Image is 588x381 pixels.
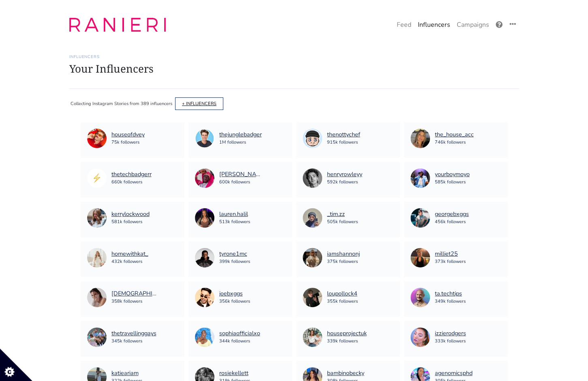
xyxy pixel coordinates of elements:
[195,129,214,148] img: 44556321786.jpg
[327,338,367,345] div: 339k followers
[111,179,152,186] div: 660k followers
[71,98,172,110] div: Collecting Instagram Stories from 389 influencers
[182,101,216,107] a: + INFLUENCERS
[327,219,358,226] div: 505k followers
[69,62,519,75] h1: Your Influencers
[219,258,250,265] div: 399k followers
[303,248,322,267] img: 606450731.jpg
[219,219,250,226] div: 513k followers
[411,129,430,148] img: 11526880873.jpg
[327,329,367,338] a: houseprojectuk
[411,327,430,347] img: 414426061.jpg
[111,210,150,219] a: kerrylockwood
[111,219,150,226] div: 581k followers
[435,298,466,305] div: 349k followers
[435,179,470,186] div: 585k followers
[327,289,358,298] a: loupollock4
[303,129,322,148] img: 372744401.jpg
[393,17,415,33] a: Feed
[219,369,250,378] div: rosiekellett
[327,298,358,305] div: 355k followers
[435,329,466,338] a: izzierodgers
[303,327,322,347] img: 21784740928.jpg
[87,327,107,347] img: 4983271650.jpg
[87,168,107,188] img: 45535950130.jpg
[195,168,214,188] img: 1020057776.jpg
[327,170,362,179] a: henryrowleyy
[435,289,466,298] a: ta.techtips
[435,369,473,378] a: agenomicsphd
[327,179,362,186] div: 592k followers
[219,329,260,338] a: sophiaofficialxo
[435,210,469,219] a: georgebxggs
[411,288,430,307] img: 3437817905.jpg
[327,139,360,146] div: 915k followers
[87,248,107,267] img: 36758047012.jpg
[111,130,145,139] div: houseofdvey
[411,168,430,188] img: 1545644447.jpg
[415,17,453,33] a: Influencers
[219,210,250,219] a: lauren.halil
[111,289,157,298] a: [DEMOGRAPHIC_DATA]
[219,250,250,258] a: tyrone1mc
[111,369,142,378] a: katieariam
[111,329,156,338] a: thetravellinggays
[111,170,152,179] a: thetechbadgerr
[303,288,322,307] img: 2083069904.jpg
[87,129,107,148] img: 176576702.jpg
[219,289,250,298] a: joebxggs
[111,250,148,258] a: homewithkat_
[327,250,360,258] a: iamshannonj
[195,327,214,347] img: 1601034671.jpg
[111,338,156,345] div: 345k followers
[87,208,107,228] img: 51972714.jpg
[435,250,466,258] div: milliet25
[219,298,250,305] div: 356k followers
[219,179,265,186] div: 600k followers
[435,258,466,265] div: 373k followers
[111,139,145,146] div: 75k followers
[435,219,469,226] div: 456k followers
[219,338,260,345] div: 344k followers
[111,258,148,265] div: 432k followers
[435,139,474,146] div: 746k followers
[327,130,360,139] a: thenottychef
[435,130,474,139] a: the_house_acc
[111,298,157,305] div: 358k followers
[327,369,364,378] a: bambinobecky
[303,208,322,228] img: 1103466634.jpg
[69,18,166,32] img: 11:26:11_1548242771
[411,208,430,228] img: 1645806188.jpg
[195,208,214,228] img: 271221187.jpg
[435,338,466,345] div: 333k followers
[69,54,519,59] h6: Influencers
[435,170,470,179] a: yourboymoyo
[219,139,262,146] div: 1M followers
[219,130,262,139] a: thejunglebadger
[327,210,358,219] a: _tim.zz
[411,248,430,267] img: 1101801352.jpg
